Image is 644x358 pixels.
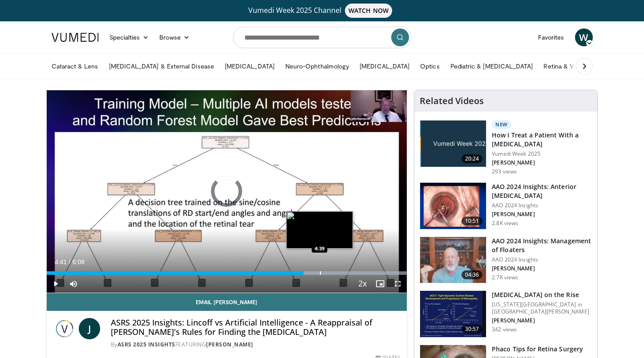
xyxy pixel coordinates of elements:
h4: ASRS 2025 Insights: Lincoff vs Artificial Intelligence - A Reappraisal of [PERSON_NAME]'s Rules f... [111,318,400,337]
span: 4:41 [55,258,67,265]
h3: Phaco Tips for Retina Surgery [492,345,583,354]
img: VuMedi Logo [52,33,99,42]
h3: [MEDICAL_DATA] on the Rise [492,290,592,299]
div: By FEATURING [111,341,400,349]
h4: Related Videos [420,96,484,106]
video-js: Video Player [47,90,407,293]
a: Specialties [104,28,154,46]
span: / [69,258,71,265]
a: J [79,318,100,339]
p: 2.7K views [492,274,518,281]
p: New [492,120,511,129]
button: Enable picture-in-picture mode [371,275,389,293]
span: 6:08 [73,258,85,265]
a: ASRS 2025 Insights [117,341,175,348]
img: image.jpeg [286,211,353,249]
span: 10:51 [462,217,483,225]
img: fd942f01-32bb-45af-b226-b96b538a46e6.150x105_q85_crop-smart_upscale.jpg [420,183,486,229]
p: [PERSON_NAME] [492,159,592,166]
a: Email [PERSON_NAME] [47,293,407,311]
h3: How I Treat a Patient With a [MEDICAL_DATA] [492,131,592,149]
a: Browse [154,28,195,46]
p: [PERSON_NAME] [492,211,592,218]
a: W [575,28,593,46]
a: 10:51 AAO 2024 Insights: Anterior [MEDICAL_DATA] AAO 2024 Insights [PERSON_NAME] 2.8K views [420,182,592,229]
button: Mute [65,275,82,293]
a: 30:57 [MEDICAL_DATA] on the Rise [US_STATE][GEOGRAPHIC_DATA] in [GEOGRAPHIC_DATA][PERSON_NAME] [P... [420,290,592,338]
a: [MEDICAL_DATA] & External Disease [104,57,219,75]
a: Vumedi Week 2025 ChannelWATCH NOW [53,4,591,18]
input: Search topics, interventions [233,27,411,48]
a: [MEDICAL_DATA] [219,57,280,75]
img: 4ce8c11a-29c2-4c44-a801-4e6d49003971.150x105_q85_crop-smart_upscale.jpg [420,291,486,337]
p: 293 views [492,168,517,175]
div: Progress Bar [47,271,407,275]
p: 2.8K views [492,220,518,227]
p: AAO 2024 Insights [492,256,592,263]
a: Neuro-Ophthalmology [280,57,354,75]
button: Play [47,275,65,293]
a: 04:36 AAO 2024 Insights: Management of Floaters AAO 2024 Insights [PERSON_NAME] 2.7K views [420,237,592,284]
span: 04:36 [462,270,483,279]
p: [PERSON_NAME] [492,265,592,272]
img: ASRS 2025 Insights [54,318,75,339]
a: Pediatric & [MEDICAL_DATA] [445,57,539,75]
a: [PERSON_NAME] [206,341,253,348]
a: Favorites [533,28,570,46]
a: Retina & Vitreous [538,57,599,75]
p: Vumedi Week 2025 [492,150,592,157]
p: AAO 2024 Insights [492,202,592,209]
p: [US_STATE][GEOGRAPHIC_DATA] in [GEOGRAPHIC_DATA][PERSON_NAME] [492,301,592,315]
span: 30:57 [462,325,483,334]
span: 20:24 [462,154,483,163]
button: Playback Rate [353,275,371,293]
p: 342 views [492,326,517,333]
img: 8e655e61-78ac-4b3e-a4e7-f43113671c25.150x105_q85_crop-smart_upscale.jpg [420,237,486,283]
a: Optics [415,57,445,75]
h3: AAO 2024 Insights: Management of Floaters [492,237,592,254]
a: 20:24 New How I Treat a Patient With a [MEDICAL_DATA] Vumedi Week 2025 [PERSON_NAME] 293 views [420,120,592,175]
a: [MEDICAL_DATA] [354,57,415,75]
button: Fullscreen [389,275,407,293]
h3: AAO 2024 Insights: Anterior [MEDICAL_DATA] [492,182,592,200]
img: 02d29458-18ce-4e7f-be78-7423ab9bdffd.jpg.150x105_q85_crop-smart_upscale.jpg [420,121,486,167]
span: WATCH NOW [345,4,392,18]
p: [PERSON_NAME] [492,317,592,324]
a: Cataract & Lens [46,57,104,75]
